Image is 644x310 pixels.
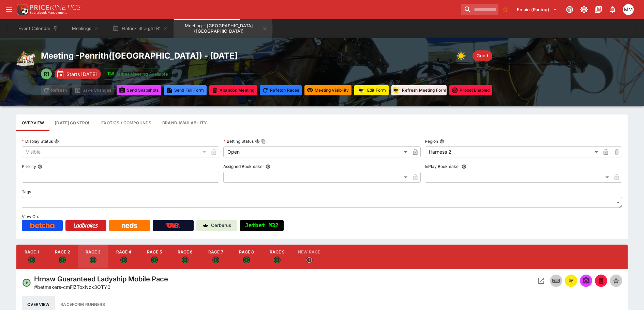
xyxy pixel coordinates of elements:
img: racingform.png [391,86,401,94]
button: InPlay Bookmaker [462,164,466,169]
button: Race 8 [231,245,262,269]
img: PriceKinetics Logo [15,3,29,16]
img: racingform.png [356,86,366,94]
h4: Hrnsw Guaranteed Ladyship Mobile Pace [34,275,168,283]
button: No Bookmarks [500,4,511,15]
button: Open Event [535,275,547,287]
button: Betting StatusCopy To Clipboard [255,139,260,144]
span: Good [473,52,492,59]
p: Copy To Clipboard [34,283,110,291]
button: Send Snapshots [117,85,161,95]
div: racingform [356,86,366,95]
a: Cerberus [196,220,237,231]
div: racingform [391,86,401,95]
button: Mark all events in meeting as closed and abandoned. [209,85,257,95]
svg: Open [151,257,158,263]
span: Mark an event as closed and abandoned. [595,277,607,284]
button: Notifications [606,3,619,16]
p: Starts [DATE] [66,71,97,78]
button: Jetbet Meeting Available [104,68,173,80]
button: Configure each race specific details at once [49,114,96,131]
button: Race 5 [139,245,170,269]
button: Race 9 [262,245,293,269]
img: sun.png [456,49,470,63]
button: Refresh Meeting Form [391,85,447,95]
button: Inplay [550,275,562,287]
p: Display Status [22,138,53,144]
button: Race 4 [108,245,139,269]
p: Betting Status [223,138,254,144]
button: Base meeting details [16,114,49,131]
button: racingform [565,275,577,287]
button: Race 3 [78,245,108,269]
button: Hatrick Straight R1 [108,19,172,38]
svg: Open [182,257,189,263]
button: Priority [38,164,42,169]
img: Sportsbook Management [30,11,67,14]
button: New Race [293,245,326,269]
button: Update RacingForm for all races in this meeting [354,85,389,95]
button: Set Featured Event [610,275,622,287]
button: Michela Marris [621,2,636,17]
button: Event Calendar [14,19,62,38]
svg: Open [212,257,219,263]
button: Refetching all race data will discard any changes you have made and reload the latest race data f... [260,85,302,95]
img: Ladbrokes [73,223,98,228]
button: Region [439,139,444,144]
p: Cerberus [211,222,231,229]
span: View On: [22,214,39,219]
img: jetbet-logo.svg [107,71,114,77]
img: PriceKinetics [30,5,80,10]
button: Race 2 [47,245,78,269]
img: TabNZ [166,223,180,228]
p: Tags [22,189,31,195]
button: View and edit meeting dividends and compounds. [96,114,157,131]
button: Toggle ProBet for every event in this meeting [449,85,492,95]
img: Cerberus [203,223,208,228]
h2: Meeting - Penrith ( [GEOGRAPHIC_DATA] ) - [DATE] [41,50,238,61]
svg: Open [90,257,96,263]
button: Send Full Form [164,85,207,95]
svg: Open [22,278,31,288]
button: open drawer [3,3,15,16]
svg: Open [28,257,35,263]
button: Select Tenant [513,4,561,15]
button: Race 1 [16,245,47,269]
input: search [461,4,498,15]
button: Toggle light/dark mode [578,3,590,16]
button: Set all events in meeting to specified visibility [304,85,351,95]
button: Race 7 [200,245,231,269]
button: Race 6 [170,245,200,269]
span: Send Snapshot [580,275,592,287]
button: Documentation [592,3,604,16]
div: Michela Marris [623,4,634,15]
button: Meeting - Penrith (AUS) [174,19,272,38]
p: InPlay Bookmaker [425,164,460,169]
svg: Open [120,257,127,263]
div: Harness 2 [425,146,600,157]
div: Weather: null [456,49,470,63]
p: Region [425,138,438,144]
svg: Open [274,257,281,263]
div: Track Condition: Good [473,50,492,61]
img: racingform.png [567,277,575,284]
button: Copy To Clipboard [261,139,266,144]
div: racingform [567,277,575,285]
svg: Open [243,257,250,263]
div: Visible [22,146,208,157]
p: Assigned Bookmaker [223,164,264,169]
img: harness_racing.png [16,49,35,68]
button: Connected to PK [564,3,576,16]
button: Jetbet M32 [240,220,284,231]
p: Priority [22,164,36,169]
button: Configure brand availability for the meeting [157,114,212,131]
button: Assigned Bookmaker [266,164,270,169]
button: Meetings [63,19,107,38]
svg: Open [59,257,66,263]
div: Open [223,146,410,157]
button: Display Status [54,139,59,144]
img: Betcha [30,223,55,228]
img: Neds [122,223,137,228]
